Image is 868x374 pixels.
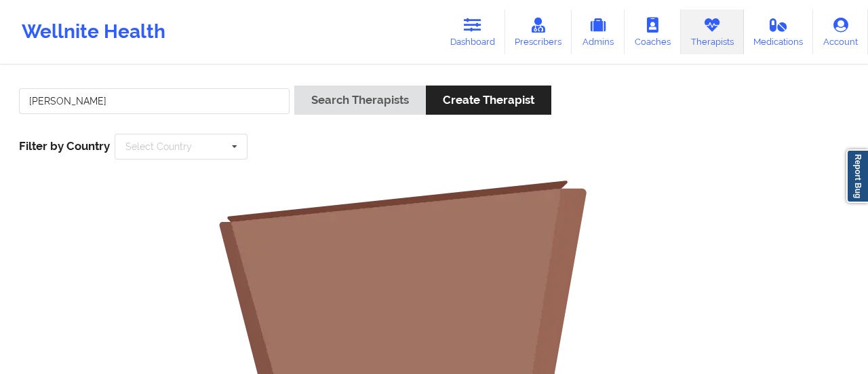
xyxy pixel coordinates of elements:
a: Prescribers [505,10,572,54]
button: Search Therapists [294,86,426,115]
a: Therapists [681,10,744,54]
div: Select Country [125,142,192,151]
a: Report Bug [846,149,868,203]
a: Admins [572,10,625,54]
a: Account [813,10,868,54]
a: Coaches [625,10,681,54]
input: Search Keywords [19,88,290,114]
button: Create Therapist [426,86,551,115]
span: Filter by Country [19,139,110,153]
a: Medications [744,10,814,54]
a: Dashboard [440,10,505,54]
